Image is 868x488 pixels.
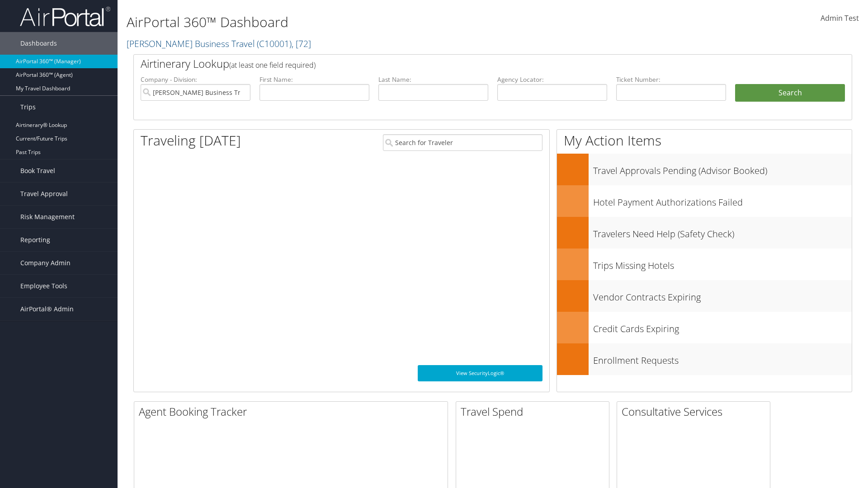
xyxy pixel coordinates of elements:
label: Ticket Number: [616,75,726,84]
span: Reporting [20,229,50,251]
span: Employee Tools [20,275,67,297]
h3: Enrollment Requests [593,350,852,367]
a: Trips Missing Hotels [557,249,852,280]
span: Admin Test [821,13,859,23]
img: airportal-logo.png [20,6,110,27]
button: Search [735,84,845,102]
h3: Travel Approvals Pending (Advisor Booked) [593,160,852,177]
h3: Travelers Need Help (Safety Check) [593,223,852,240]
a: Vendor Contracts Expiring [557,280,852,312]
a: Credit Cards Expiring [557,312,852,343]
span: , [ 72 ] [292,38,311,50]
span: Travel Approval [20,183,68,205]
h3: Trips Missing Hotels [593,255,852,272]
span: Company Admin [20,252,71,274]
span: Risk Management [20,206,75,228]
a: Travel Approvals Pending (Advisor Booked) [557,154,852,185]
a: Admin Test [821,5,859,33]
label: Last Name: [378,75,488,84]
span: Dashboards [20,32,57,55]
label: Agency Locator: [497,75,607,84]
h1: AirPortal 360™ Dashboard [127,13,615,32]
label: Company - Division: [141,75,250,84]
h1: Traveling [DATE] [141,131,241,150]
h2: Travel Spend [461,404,609,419]
a: View SecurityLogic® [418,365,542,381]
h3: Hotel Payment Authorizations Failed [593,192,852,209]
a: [PERSON_NAME] Business Travel [127,38,311,50]
h3: Vendor Contracts Expiring [593,286,852,304]
span: Trips [20,96,36,118]
span: ( C10001 ) [257,38,292,50]
span: AirPortal® Admin [20,298,74,320]
a: Hotel Payment Authorizations Failed [557,185,852,217]
label: First Name: [259,75,369,84]
h3: Credit Cards Expiring [593,318,852,335]
h1: My Action Items [557,131,852,150]
h2: Consultative Services [622,404,770,419]
h2: Airtinerary Lookup [141,56,785,71]
a: Travelers Need Help (Safety Check) [557,217,852,249]
span: (at least one field required) [229,60,316,70]
input: Search for Traveler [383,134,542,151]
span: Book Travel [20,160,55,182]
h2: Agent Booking Tracker [139,404,448,419]
a: Enrollment Requests [557,343,852,375]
